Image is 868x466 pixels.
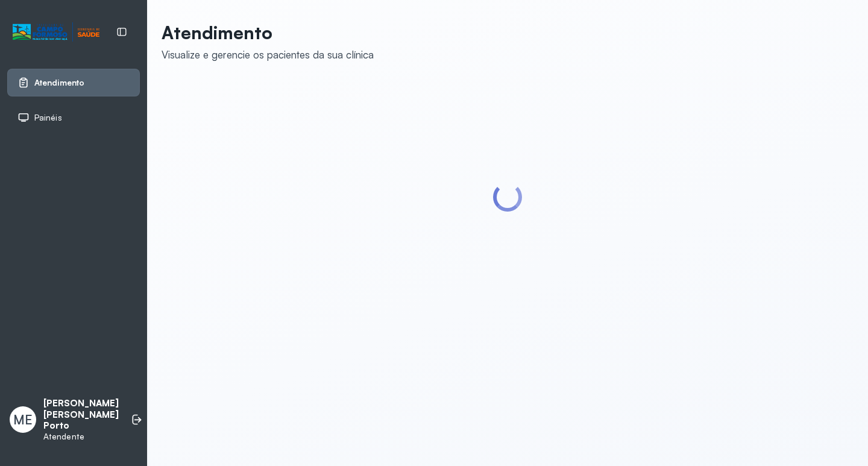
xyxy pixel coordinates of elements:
a: Atendimento [17,77,130,89]
img: Logotipo do estabelecimento [13,22,99,42]
span: Painéis [34,113,62,123]
p: Atendente [43,432,119,442]
p: Atendimento [162,22,374,43]
span: Atendimento [34,78,84,88]
div: Visualize e gerencie os pacientes da sua clínica [162,48,374,61]
span: ME [13,412,33,427]
p: [PERSON_NAME] [PERSON_NAME] Porto [43,398,119,432]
